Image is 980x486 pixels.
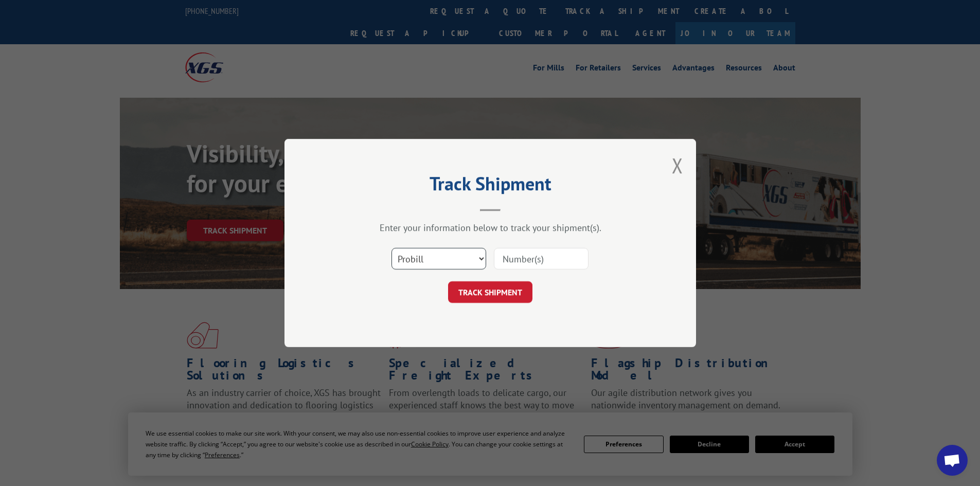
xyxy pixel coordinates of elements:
button: TRACK SHIPMENT [448,281,532,303]
h2: Track Shipment [336,176,645,196]
input: Number(s) [494,248,589,269]
div: Enter your information below to track your shipment(s). [336,222,645,233]
button: Close modal [672,152,683,179]
div: Open chat [937,445,968,476]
